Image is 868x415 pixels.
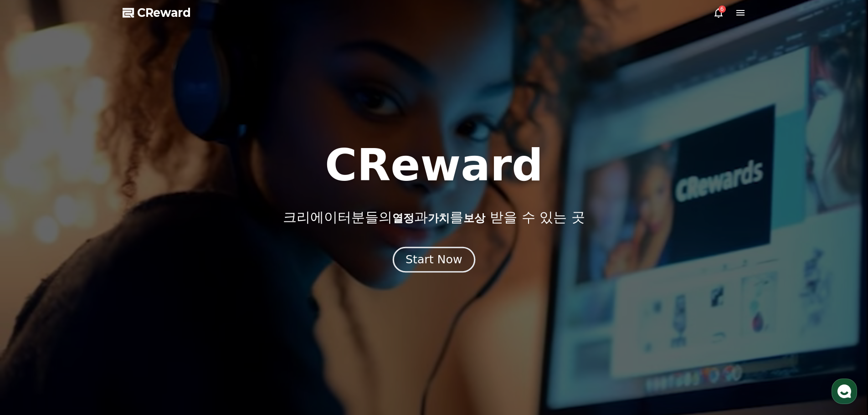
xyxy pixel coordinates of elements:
h1: CReward [325,143,543,187]
a: CReward [123,5,191,20]
span: 홈 [29,302,34,310]
a: Start Now [395,256,473,265]
span: 대화 [83,303,94,310]
button: Start Now [393,246,475,272]
span: 열정 [392,212,414,225]
span: CReward [137,5,191,20]
a: 6 [713,7,724,18]
p: 크리에이터분들의 과 를 받을 수 있는 곳 [283,209,585,225]
span: 설정 [141,302,152,310]
a: 홈 [3,289,60,312]
div: 6 [719,5,726,13]
span: 보상 [463,212,485,225]
a: 대화 [60,289,118,312]
span: 가치 [428,212,450,225]
div: Start Now [406,252,462,267]
a: 설정 [118,289,175,312]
